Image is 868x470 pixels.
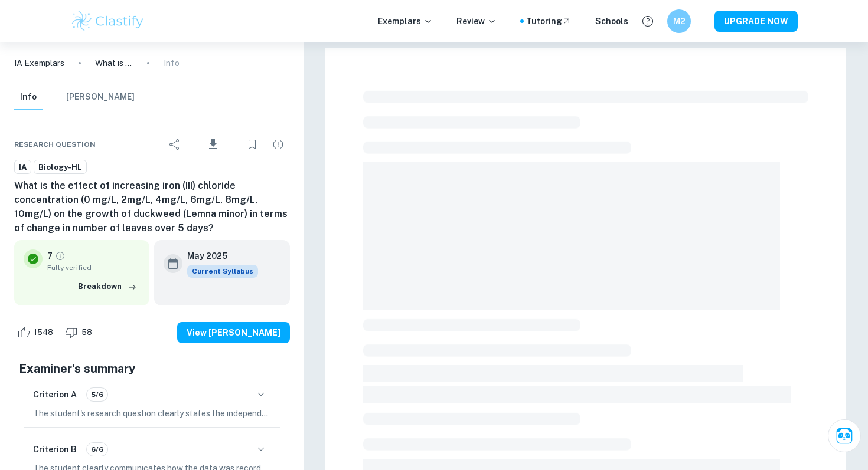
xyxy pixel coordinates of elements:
[33,407,271,420] p: The student's research question clearly states the independent and dependent variables, along wit...
[667,9,691,33] button: M2
[638,11,658,31] button: Help and Feedback
[33,443,77,456] h6: Criterion B
[34,160,87,175] a: Biology-HL
[70,9,145,33] img: Clastify logo
[14,160,31,175] a: IA
[55,251,66,261] a: Grade fully verified
[75,327,99,338] span: 58
[177,322,290,343] button: View [PERSON_NAME]
[378,15,433,28] p: Exemplars
[47,262,140,273] span: Fully verified
[187,265,258,278] span: Current Syllabus
[34,162,86,173] span: Biology-HL
[187,265,258,278] div: This exemplar is based on the current syllabus. Feel free to refer to it for inspiration/ideas wh...
[14,57,64,70] a: IA Exemplars
[62,323,99,342] div: Dislike
[163,133,187,156] div: Share
[66,84,135,110] button: [PERSON_NAME]
[15,162,31,173] span: IA
[87,389,107,400] span: 5/6
[240,133,264,156] div: Bookmark
[75,278,140,295] button: Breakdown
[33,388,77,401] h6: Criterion A
[14,84,43,110] button: Info
[266,133,290,156] div: Report issue
[14,323,60,342] div: Like
[187,249,249,262] h6: May 2025
[595,15,628,28] a: Schools
[189,129,238,160] div: Download
[47,249,53,262] p: 7
[526,15,572,28] a: Tutoring
[164,57,180,70] p: Info
[14,179,290,235] h6: What is the effect of increasing iron (III) chloride concentration (0 mg/L, 2mg/L, 4mg/L, 6mg/L, ...
[673,15,686,28] h6: M2
[95,57,133,70] p: What is the effect of increasing iron (III) chloride concentration (0 mg/L, 2mg/L, 4mg/L, 6mg/L, ...
[87,444,107,455] span: 6/6
[27,327,60,338] span: 1548
[714,11,798,32] button: UPGRADE NOW
[14,139,96,150] span: Research question
[456,15,497,28] p: Review
[828,419,861,452] button: Ask Clai
[19,360,285,377] h5: Examiner's summary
